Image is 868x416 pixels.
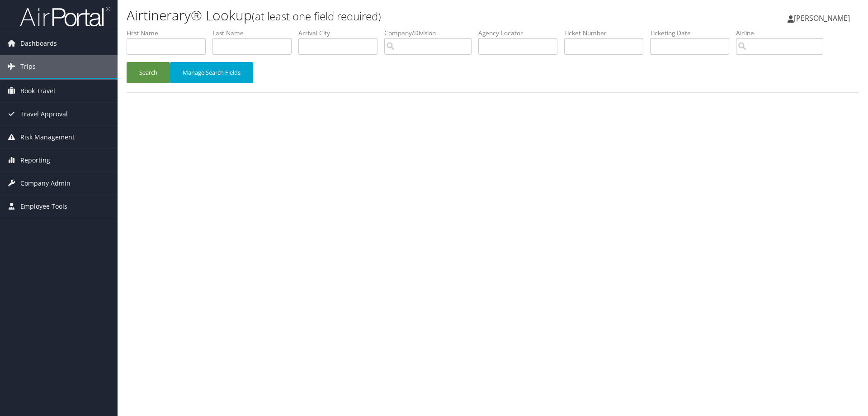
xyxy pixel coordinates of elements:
span: Trips [20,55,36,78]
span: Reporting [20,149,50,172]
span: Dashboards [20,32,57,55]
label: Last Name [212,29,298,38]
h1: Airtinerary® Lookup [127,6,615,25]
span: Travel Approval [20,103,68,125]
img: airportal-logo.png [20,6,110,27]
label: Agency Locator [478,29,564,38]
a: [PERSON_NAME] [788,5,859,32]
label: Arrival City [298,29,384,38]
button: Search [127,62,170,83]
span: Book Travel [20,80,55,102]
label: Ticket Number [564,29,650,38]
label: Company/Division [384,29,478,38]
label: Airline [736,29,830,38]
label: First Name [127,29,212,38]
small: (at least one field required) [252,9,381,24]
span: Risk Management [20,126,75,148]
span: Company Admin [20,172,71,195]
label: Ticketing Date [650,29,736,38]
span: [PERSON_NAME] [794,13,850,23]
span: Employee Tools [20,195,67,218]
button: Manage Search Fields [170,62,253,83]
